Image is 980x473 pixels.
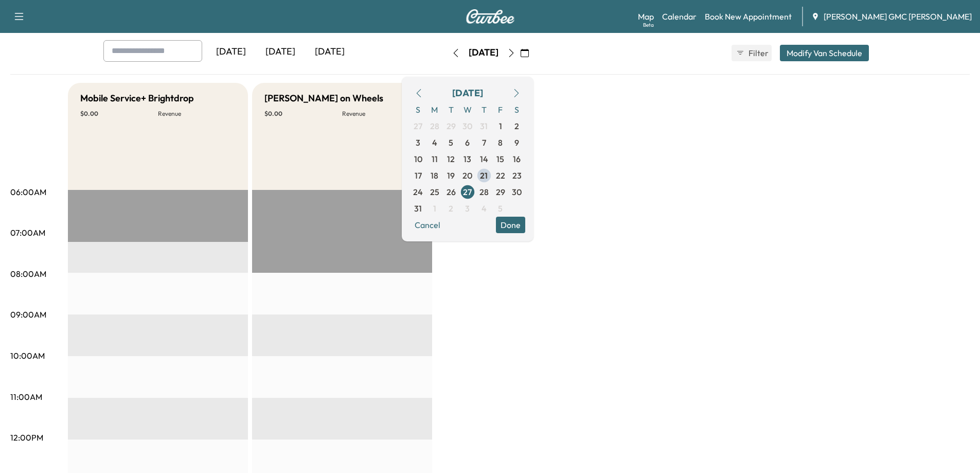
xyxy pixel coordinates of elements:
[512,169,522,182] span: 23
[158,110,236,118] p: Revenue
[447,169,455,182] span: 19
[10,391,42,403] p: 11:00AM
[305,40,354,64] div: [DATE]
[513,153,521,165] span: 16
[492,101,509,118] span: F
[10,308,46,321] p: 09:00AM
[410,217,445,233] button: Cancel
[465,136,470,149] span: 6
[447,153,455,165] span: 12
[430,120,439,132] span: 28
[264,91,383,106] h5: [PERSON_NAME] on Wheels
[426,101,443,118] span: M
[496,217,525,233] button: Done
[430,186,439,198] span: 25
[479,186,489,198] span: 28
[462,169,472,182] span: 20
[462,120,472,132] span: 30
[466,9,515,24] img: Curbee Logo
[482,202,487,215] span: 4
[496,153,504,165] span: 15
[498,202,503,215] span: 5
[514,136,519,149] span: 9
[824,10,972,23] span: [PERSON_NAME] GMC [PERSON_NAME]
[498,136,503,149] span: 8
[432,136,437,149] span: 4
[464,153,471,165] span: 13
[256,40,305,64] div: [DATE]
[638,10,654,23] a: MapBeta
[410,101,426,118] span: S
[452,86,483,100] div: [DATE]
[463,186,472,198] span: 27
[342,110,420,118] p: Revenue
[499,120,502,132] span: 1
[705,10,792,23] a: Book New Appointment
[10,349,45,362] p: 10:00AM
[414,202,422,215] span: 31
[662,10,697,23] a: Calendar
[414,153,422,165] span: 10
[509,101,525,118] span: S
[480,120,488,132] span: 31
[447,120,456,132] span: 29
[80,110,158,118] p: $ 0.00
[264,110,342,118] p: $ 0.00
[80,91,194,106] h5: Mobile Service+ Brightdrop
[432,153,438,165] span: 11
[643,21,654,29] div: Beta
[10,431,43,444] p: 12:00PM
[512,186,522,198] span: 30
[449,202,453,215] span: 2
[480,169,488,182] span: 21
[465,202,470,215] span: 3
[469,46,498,59] div: [DATE]
[780,45,869,61] button: Modify Van Schedule
[496,186,505,198] span: 29
[732,45,772,61] button: Filter
[10,268,46,280] p: 08:00AM
[749,47,767,59] span: Filter
[447,186,456,198] span: 26
[443,101,459,118] span: T
[10,226,45,239] p: 07:00AM
[206,40,256,64] div: [DATE]
[415,169,422,182] span: 17
[459,101,476,118] span: W
[414,120,422,132] span: 27
[480,153,488,165] span: 14
[514,120,519,132] span: 2
[433,202,436,215] span: 1
[476,101,492,118] span: T
[496,169,505,182] span: 22
[449,136,453,149] span: 5
[482,136,486,149] span: 7
[10,186,46,198] p: 06:00AM
[413,186,423,198] span: 24
[431,169,438,182] span: 18
[416,136,420,149] span: 3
